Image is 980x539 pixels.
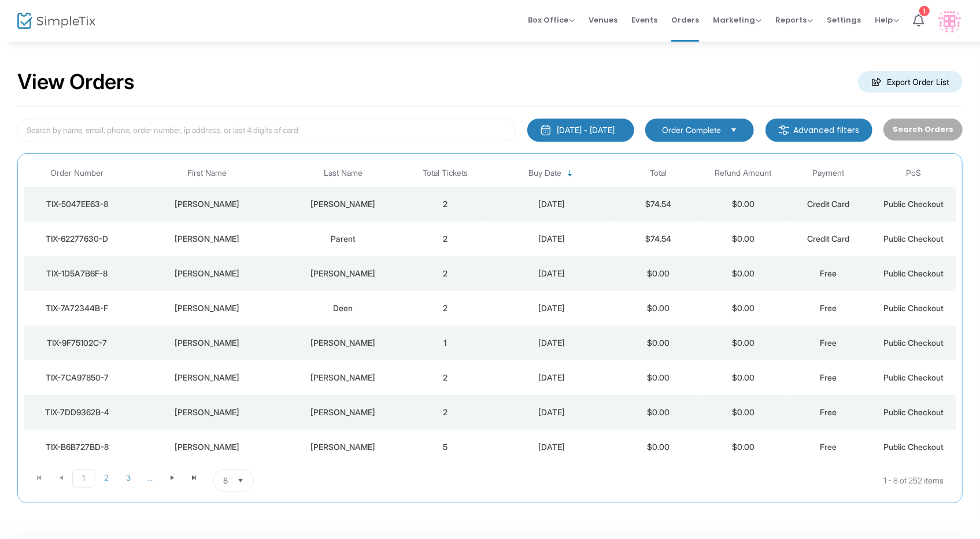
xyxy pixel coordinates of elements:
div: Lori Matthews [133,233,280,245]
td: 5 [402,430,487,464]
button: Select [232,470,249,492]
td: 1 [402,326,487,360]
span: Venues [589,5,617,35]
button: Select [726,124,742,136]
span: Box Office [528,14,575,25]
span: Page 1 [72,469,95,488]
span: Public Checkout [883,234,944,243]
span: Public Checkout [883,338,944,348]
div: 2025-09-25 [491,302,613,314]
div: Ray [286,407,400,418]
div: 2025-09-24 [491,407,613,418]
span: Page 2 [95,469,117,486]
span: Free [820,407,837,417]
span: Sortable [565,169,575,178]
div: 2025-09-25 [491,268,613,279]
span: Page 4 [139,469,161,486]
div: Melanie [133,198,280,210]
div: Teasley [286,441,400,453]
kendo-pager-info: 1 - 8 of 252 items [369,469,944,492]
div: Jones [286,268,400,279]
span: 8 [223,475,228,486]
div: TIX-9F75102C-7 [27,337,127,349]
td: 2 [402,291,487,326]
td: $0.00 [701,395,786,430]
span: Public Checkout [883,303,944,313]
div: TIX-7A72344B-F [27,302,127,314]
div: Meredith [133,441,280,453]
span: Free [820,442,837,452]
td: $74.54 [616,221,701,256]
div: TIX-B6B727BD-8 [27,441,127,453]
span: Free [820,303,837,313]
td: $0.00 [701,291,786,326]
div: Mary [133,372,280,383]
span: Go to the last page [190,473,199,482]
span: Settings [827,5,861,35]
span: Reports [775,14,813,25]
span: Free [820,338,837,348]
span: Public Checkout [883,199,944,209]
td: 2 [402,360,487,395]
button: [DATE] - [DATE] [527,119,634,142]
input: Search by name, email, phone, order number, ip address, or last 4 digits of card [17,119,516,142]
h2: View Orders [17,69,135,95]
span: Go to the next page [168,473,177,482]
div: Parent [286,233,400,245]
span: Public Checkout [883,442,944,452]
span: Events [631,5,657,35]
div: Walter [133,268,280,279]
span: Orders [671,5,699,35]
span: Free [820,372,837,382]
span: Order Number [50,168,103,178]
span: Order Complete [662,124,721,136]
div: 2025-09-25 [491,372,613,383]
div: 1 [919,5,930,16]
div: TIX-5047EE63-8 [27,198,127,210]
td: $0.00 [616,291,701,326]
td: $0.00 [616,395,701,430]
td: $74.54 [616,187,701,221]
m-button: Export Order List [858,71,963,93]
span: Buy Date [528,168,561,178]
span: Go to the last page [183,469,205,486]
td: $0.00 [616,256,701,291]
div: TIX-7CA97850-7 [27,372,127,383]
div: Nancy [133,407,280,418]
td: $0.00 [616,360,701,395]
span: Credit Card [807,234,849,243]
img: monthly [540,124,552,136]
td: 2 [402,395,487,430]
td: 2 [402,187,487,221]
div: [DATE] - [DATE] [557,124,615,136]
m-button: Advanced filters [765,119,872,142]
div: TIX-7DD9362B-4 [27,407,127,418]
td: 2 [402,221,487,256]
div: TIX-62277630-D [27,233,127,245]
span: First Name [187,168,227,178]
div: Martha [133,337,280,349]
img: filter [778,124,790,136]
td: $0.00 [701,256,786,291]
div: Cassidy [286,337,400,349]
div: Moreau [286,198,400,210]
div: 2025-09-25 [491,198,613,210]
span: Public Checkout [883,268,944,278]
span: Go to the next page [161,469,183,486]
div: Amy [133,302,280,314]
span: Page 3 [117,469,139,486]
td: $0.00 [701,221,786,256]
td: $0.00 [616,430,701,464]
td: 2 [402,256,487,291]
td: $0.00 [701,430,786,464]
div: 2025-09-25 [491,233,613,245]
div: TIX-1D5A7B6F-8 [27,268,127,279]
th: Total Tickets [402,160,487,187]
span: PoS [906,168,921,178]
div: Herbst [286,372,400,383]
span: Credit Card [807,199,849,209]
div: Deen [286,302,400,314]
span: Payment [812,168,844,178]
span: Public Checkout [883,372,944,382]
div: 2025-09-25 [491,337,613,349]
